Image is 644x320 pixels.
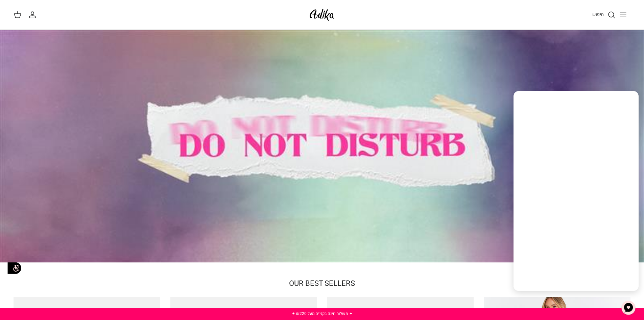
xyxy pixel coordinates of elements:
a: החשבון שלי [28,11,39,19]
button: צ'אט [618,298,639,318]
img: accessibility_icon02.svg [5,259,24,277]
img: Adika IL [308,7,336,23]
iframe: Chat [514,91,639,291]
a: חיפוש [592,11,616,19]
span: חיפוש [592,11,604,18]
a: ✦ משלוח חינם בקנייה מעל ₪220 ✦ [292,311,353,317]
a: OUR BEST SELLERS [289,278,355,289]
button: Toggle menu [616,7,630,22]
